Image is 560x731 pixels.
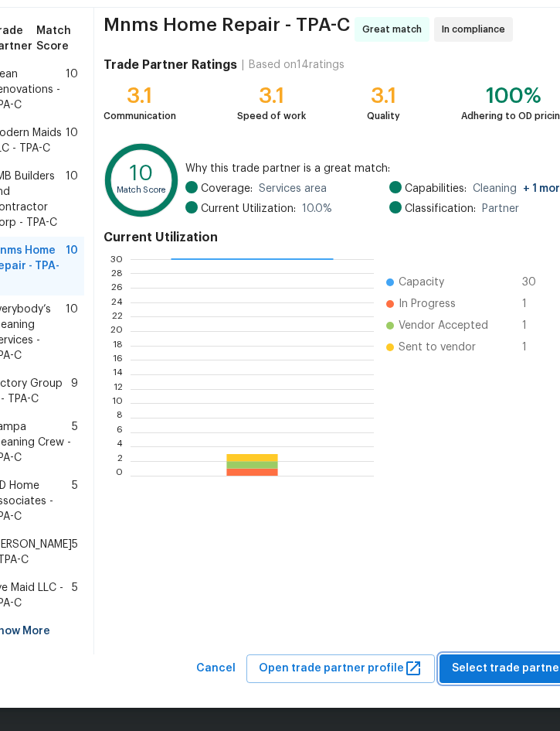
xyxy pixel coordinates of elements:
[113,370,123,379] text: 14
[113,340,123,350] text: 18
[405,181,467,196] span: Capabilities:
[237,57,249,73] div: |
[114,384,123,393] text: 12
[66,169,78,231] span: 10
[117,456,123,466] text: 2
[112,312,123,321] text: 22
[522,275,547,290] span: 30
[66,125,78,156] span: 10
[399,296,456,312] span: In Progress
[130,163,153,184] text: 10
[110,254,123,263] text: 30
[246,654,435,683] button: Open trade partner profile
[249,57,344,73] div: Based on 14 ratings
[104,57,237,73] h4: Trade Partner Ratings
[259,181,327,196] span: Services area
[367,88,400,104] div: 3.1
[72,419,78,466] span: 5
[237,88,306,104] div: 3.1
[399,318,488,333] span: Vendor Accepted
[399,275,444,290] span: Capacity
[113,355,123,364] text: 16
[259,659,423,678] span: Open trade partner profile
[442,22,511,37] span: In compliance
[66,302,78,364] span: 10
[72,537,78,568] span: 5
[399,340,476,355] span: Sent to vendor
[111,268,123,278] text: 28
[71,376,78,407] span: 9
[116,470,123,480] text: 0
[367,108,400,124] div: Quality
[522,296,547,312] span: 1
[104,88,176,104] div: 3.1
[117,442,123,451] text: 4
[72,478,78,524] span: 5
[116,186,166,195] text: Match Score
[237,108,306,124] div: Speed of work
[201,181,253,196] span: Coverage:
[36,23,78,54] span: Match Score
[66,67,78,113] span: 10
[201,201,296,217] span: Current Utilization:
[190,654,242,683] button: Cancel
[72,580,78,611] span: 5
[111,283,123,292] text: 26
[302,201,332,217] span: 10.0 %
[66,243,78,289] span: 10
[522,318,547,333] span: 1
[110,326,123,336] text: 20
[196,659,236,678] span: Cancel
[482,201,519,217] span: Partner
[112,398,123,408] text: 10
[104,108,176,124] div: Communication
[362,22,428,37] span: Great match
[117,427,123,436] text: 6
[522,340,547,355] span: 1
[104,17,350,42] span: Mnms Home Repair - TPA-C
[117,413,123,422] text: 8
[111,297,123,306] text: 24
[405,201,476,217] span: Classification:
